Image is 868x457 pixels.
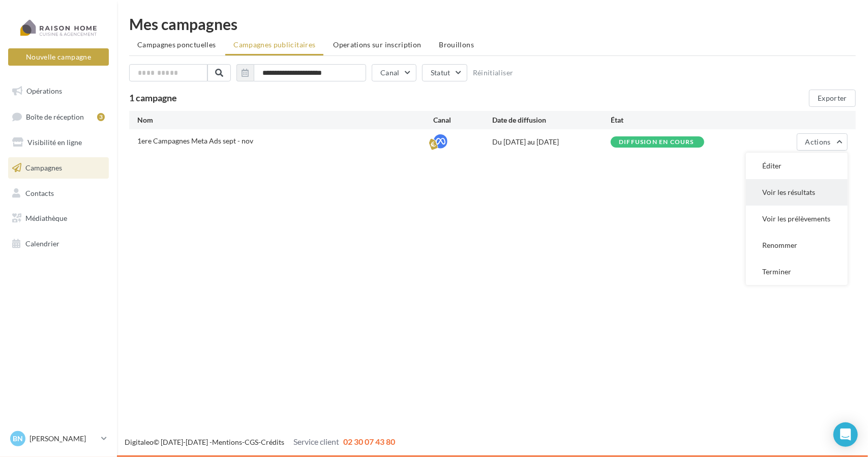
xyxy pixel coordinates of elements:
div: Open Intercom Messenger [833,422,858,447]
div: État [611,115,729,125]
a: CGS [245,438,258,446]
div: Du [DATE] au [DATE] [492,137,611,147]
a: Crédits [261,438,284,446]
span: Service client [293,437,339,446]
button: Terminer [746,259,848,285]
span: Brouillons [439,40,474,49]
a: Digitaleo [125,438,154,446]
div: Canal [433,115,492,125]
span: Campagnes [25,163,62,172]
span: Visibilité en ligne [27,138,82,147]
button: Voir les résultats [746,179,848,206]
button: Éditer [746,153,848,179]
span: 1 campagne [129,92,177,103]
p: [PERSON_NAME] [29,434,97,444]
a: Campagnes [6,157,111,179]
a: Calendrier [6,233,111,254]
a: Bn [PERSON_NAME] [8,429,109,448]
span: Actions [805,137,831,146]
div: Nom [137,115,433,125]
a: Contacts [6,183,111,204]
div: Date de diffusion [492,115,611,125]
span: 1ere Campagnes Meta Ads sept - nov [137,136,253,145]
button: Renommer [746,232,848,259]
button: Actions [797,133,848,151]
button: Réinitialiser [473,69,514,77]
a: Boîte de réception3 [6,106,111,128]
span: Médiathèque [25,214,67,222]
button: Statut [422,64,467,81]
span: © [DATE]-[DATE] - - - [125,438,395,446]
span: Calendrier [25,239,59,248]
span: 02 30 07 43 80 [343,437,395,446]
span: Opérations [26,87,62,95]
a: Visibilité en ligne [6,132,111,153]
span: Campagnes ponctuelles [137,40,216,49]
a: Médiathèque [6,208,111,229]
button: Nouvelle campagne [8,48,109,66]
span: Contacts [25,188,54,197]
div: Diffusion en cours [619,139,694,146]
div: 3 [97,113,105,121]
div: Mes campagnes [129,16,856,32]
span: Operations sur inscription [333,40,421,49]
span: Bn [13,434,23,444]
button: Canal [372,64,416,81]
span: Boîte de réception [26,112,84,121]
a: Mentions [212,438,242,446]
button: Voir les prélèvements [746,206,848,232]
button: Exporter [809,90,856,107]
a: Opérations [6,80,111,102]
